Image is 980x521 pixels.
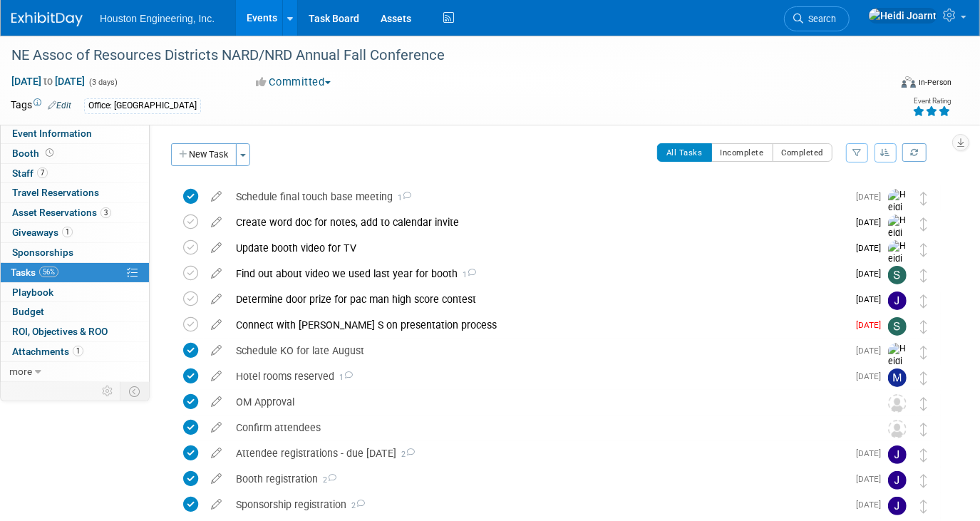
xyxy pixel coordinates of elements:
[12,227,73,238] span: Giveaways
[856,346,888,356] span: [DATE]
[1,342,149,361] a: Attachments1
[888,445,907,464] img: Jessica Lambrecht
[12,167,48,179] span: Staff
[1,183,149,202] a: Travel Reservations
[73,346,83,356] span: 1
[12,247,73,258] span: Sponsorships
[39,267,58,277] span: 56%
[920,474,927,488] i: Move task
[918,77,951,88] div: In-Person
[920,243,927,257] i: Move task
[856,448,888,458] span: [DATE]
[43,148,56,158] span: Booth not reserved yet
[773,143,833,162] button: Completed
[888,471,907,490] img: Jessica Lambrecht
[12,287,53,298] span: Playbook
[12,326,108,337] span: ROI, Objectives & ROO
[11,12,83,26] img: ExhibitDay
[1,124,149,143] a: Event Information
[204,293,229,306] a: edit
[856,500,888,510] span: [DATE]
[120,382,150,401] td: Toggle Event Tabs
[856,371,888,381] span: [DATE]
[11,267,58,278] span: Tasks
[229,416,860,440] div: Confirm attendees
[1,283,149,302] a: Playbook
[11,98,71,114] td: Tags
[888,394,907,413] img: Unassigned
[888,189,909,239] img: Heidi Joarnt
[920,371,927,385] i: Move task
[1,322,149,341] a: ROI, Objectives & ROO
[229,467,847,491] div: Booth registration
[920,346,927,359] i: Move task
[888,292,907,310] img: Jessica Lambrecht
[711,143,773,162] button: Incomplete
[856,217,888,227] span: [DATE]
[920,192,927,205] i: Move task
[393,193,411,202] span: 1
[100,207,111,218] span: 3
[9,366,32,377] span: more
[204,498,229,511] a: edit
[12,187,99,198] span: Travel Reservations
[1,164,149,183] a: Staff7
[888,420,907,438] img: Unassigned
[229,313,847,337] div: Connect with [PERSON_NAME] S on presentation process
[229,364,847,388] div: Hotel rooms reserved
[920,397,927,411] i: Move task
[1,223,149,242] a: Giveaways1
[12,207,111,218] span: Asset Reservations
[204,190,229,203] a: edit
[856,192,888,202] span: [DATE]
[229,287,847,311] div: Determine door prize for pac man high score contest
[888,368,907,387] img: Megan Spence
[171,143,237,166] button: New Task
[888,266,907,284] img: Sara Mechtenberg
[856,474,888,484] span: [DATE]
[204,319,229,331] a: edit
[204,216,229,229] a: edit
[1,203,149,222] a: Asset Reservations3
[1,362,149,381] a: more
[204,344,229,357] a: edit
[888,497,907,515] img: Jessica Lambrecht
[1,144,149,163] a: Booth
[84,98,201,113] div: Office: [GEOGRAPHIC_DATA]
[229,262,847,286] div: Find out about video we used last year for booth
[888,343,909,393] img: Heidi Joarnt
[334,373,353,382] span: 1
[920,320,927,334] i: Move task
[784,6,850,31] a: Search
[204,370,229,383] a: edit
[204,447,229,460] a: edit
[11,75,86,88] span: [DATE] [DATE]
[868,8,937,24] img: Heidi Joarnt
[229,236,847,260] div: Update booth video for TV
[62,227,73,237] span: 1
[12,346,83,357] span: Attachments
[88,78,118,87] span: (3 days)
[204,267,229,280] a: edit
[229,210,847,234] div: Create word doc for notes, add to calendar invite
[346,501,365,510] span: 2
[920,269,927,282] i: Move task
[100,13,215,24] span: Houston Engineering, Inc.
[229,339,847,363] div: Schedule KO for late August
[41,76,55,87] span: to
[229,441,847,465] div: Attendee registrations - due [DATE]
[888,240,909,291] img: Heidi Joarnt
[204,242,229,254] a: edit
[920,423,927,436] i: Move task
[96,382,120,401] td: Personalize Event Tab Strip
[204,396,229,408] a: edit
[856,269,888,279] span: [DATE]
[1,243,149,262] a: Sponsorships
[888,317,907,336] img: Sara Mechtenberg
[920,217,927,231] i: Move task
[902,76,916,88] img: Format-Inperson.png
[920,500,927,513] i: Move task
[920,448,927,462] i: Move task
[458,270,476,279] span: 1
[204,421,229,434] a: edit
